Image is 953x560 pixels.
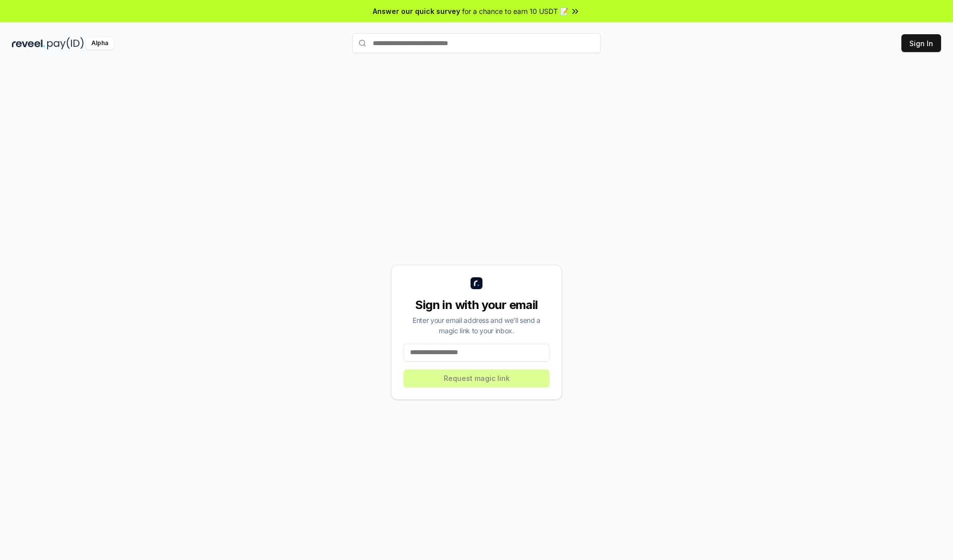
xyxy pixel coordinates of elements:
div: Alpha [86,37,114,50]
button: Sign In [901,34,941,52]
img: pay_id [47,37,84,50]
img: reveel_dark [12,37,45,50]
img: logo_small [471,277,482,289]
span: for a chance to earn 10 USDT 📝 [462,6,568,16]
div: Enter your email address and we’ll send a magic link to your inbox. [404,315,549,336]
span: Answer our quick survey [373,6,460,16]
div: Sign in with your email [404,297,549,313]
